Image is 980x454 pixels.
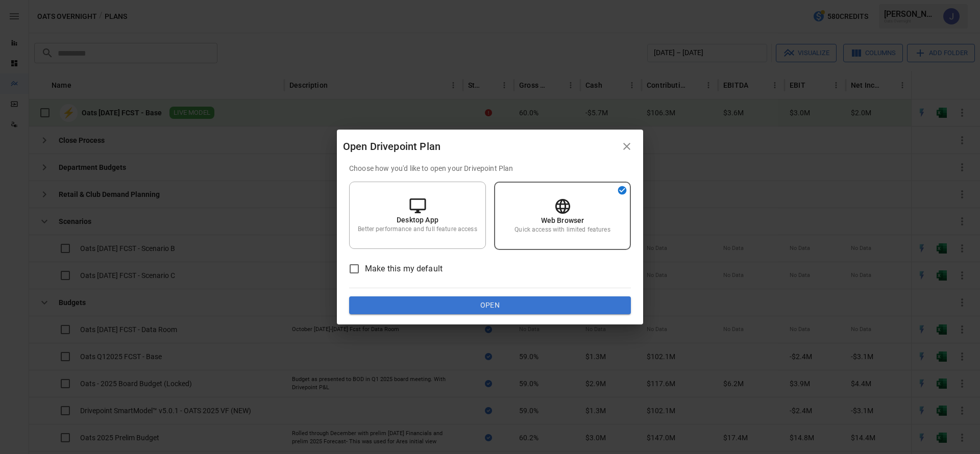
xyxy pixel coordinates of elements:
[343,138,617,155] div: Open Drivepoint Plan
[349,296,631,315] button: Open
[365,263,443,275] span: Make this my default
[541,215,584,225] p: Web Browser
[358,225,477,234] p: Better performance and full feature access
[514,225,610,234] p: Quick access with limited features
[349,163,631,173] p: Choose how you'd like to open your Drivepoint Plan
[397,215,438,225] p: Desktop App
